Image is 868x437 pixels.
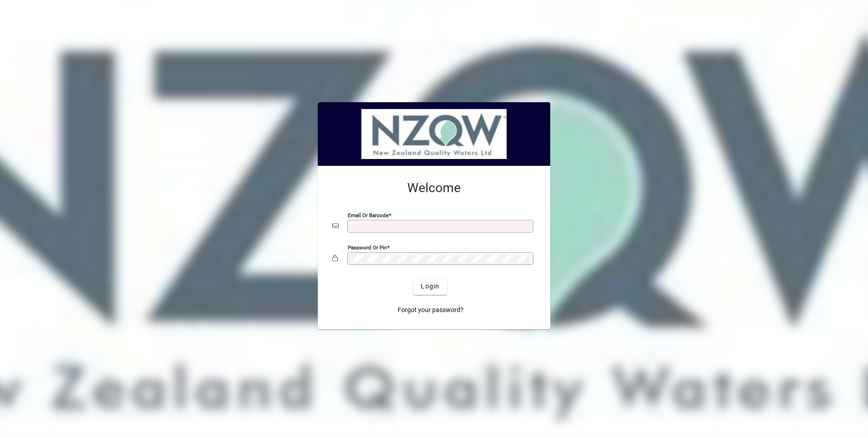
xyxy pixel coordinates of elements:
[398,305,464,315] span: Forgot your password?
[414,278,447,295] button: Login
[348,212,389,218] mat-label: Email or Barcode
[332,180,536,196] h2: Welcome
[394,302,467,318] a: Forgot your password?
[348,244,387,250] mat-label: Password or Pin
[421,282,439,291] span: Login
